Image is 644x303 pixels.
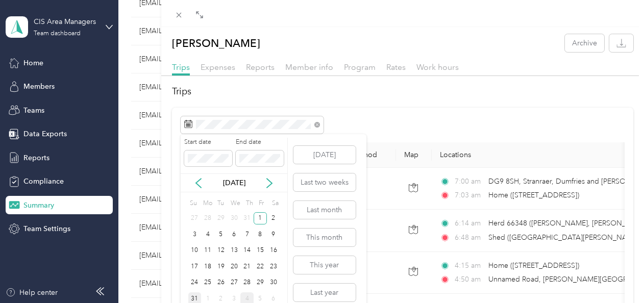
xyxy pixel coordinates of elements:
[188,276,202,289] div: 24
[201,276,214,289] div: 25
[587,246,644,303] iframe: Everlance-gr Chat Button Frame
[488,191,579,199] span: Home ([STREET_ADDRESS])
[267,244,280,257] div: 16
[236,138,284,147] label: End date
[240,260,254,273] div: 21
[188,244,202,257] div: 10
[214,228,228,241] div: 5
[201,228,214,241] div: 4
[455,218,484,229] span: 6:14 am
[201,260,214,273] div: 18
[293,256,356,274] button: This year
[488,261,579,270] span: Home ([STREET_ADDRESS])
[214,244,228,257] div: 12
[228,276,241,289] div: 27
[254,244,267,257] div: 15
[455,232,484,243] span: 6:48 am
[293,201,356,219] button: Last month
[267,276,280,289] div: 30
[285,62,333,72] span: Member info
[416,62,459,72] span: Work hours
[172,85,634,98] h2: Trips
[267,260,280,273] div: 23
[270,196,280,210] div: Sa
[201,244,214,257] div: 11
[344,62,376,72] span: Program
[293,146,356,164] button: [DATE]
[240,228,254,241] div: 7
[172,62,190,72] span: Trips
[188,260,202,273] div: 17
[188,196,198,210] div: Su
[267,228,280,241] div: 9
[455,176,484,187] span: 7:00 am
[214,260,228,273] div: 19
[201,196,212,210] div: Mo
[188,228,202,241] div: 3
[172,34,260,52] p: [PERSON_NAME]
[184,138,232,147] label: Start date
[246,62,275,72] span: Reports
[386,62,406,72] span: Rates
[228,244,241,257] div: 13
[228,228,241,241] div: 6
[455,190,484,201] span: 7:03 am
[254,276,267,289] div: 29
[254,260,267,273] div: 22
[244,196,254,210] div: Th
[228,212,241,225] div: 30
[240,244,254,257] div: 14
[216,196,226,210] div: Tu
[188,212,202,225] div: 27
[455,260,484,271] span: 4:15 am
[214,276,228,289] div: 26
[396,142,432,168] th: Map
[240,276,254,289] div: 28
[293,173,356,191] button: Last two weeks
[201,62,235,72] span: Expenses
[293,229,356,246] button: This month
[565,34,604,52] button: Archive
[254,212,267,225] div: 1
[214,212,228,225] div: 29
[293,284,356,301] button: Last year
[257,196,267,210] div: Fr
[229,196,241,210] div: We
[267,212,280,225] div: 2
[455,274,484,285] span: 4:50 am
[228,260,241,273] div: 20
[201,212,214,225] div: 28
[254,228,267,241] div: 8
[240,212,254,225] div: 31
[213,178,256,188] p: [DATE]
